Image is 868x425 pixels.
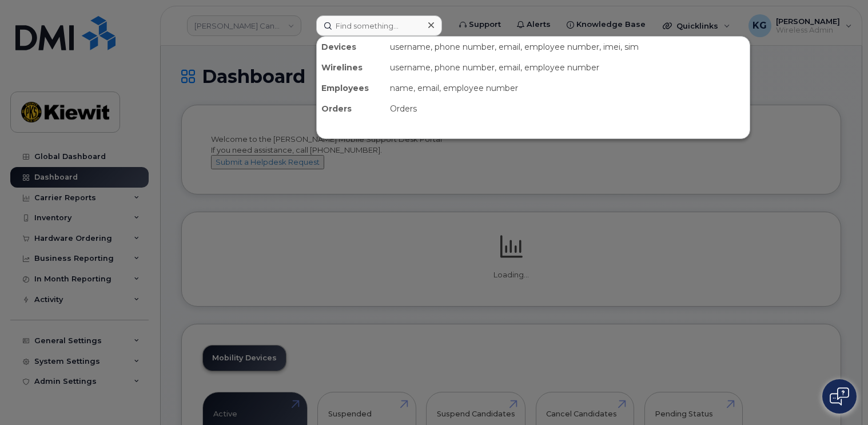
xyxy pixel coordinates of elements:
img: Open chat [830,387,849,406]
div: Employees [317,78,385,98]
div: Orders [317,98,385,119]
div: Wirelines [317,57,385,78]
div: username, phone number, email, employee number [385,57,750,78]
div: name, email, employee number [385,78,750,98]
div: Orders [385,98,750,119]
div: username, phone number, email, employee number, imei, sim [385,37,750,57]
div: Devices [317,37,385,57]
